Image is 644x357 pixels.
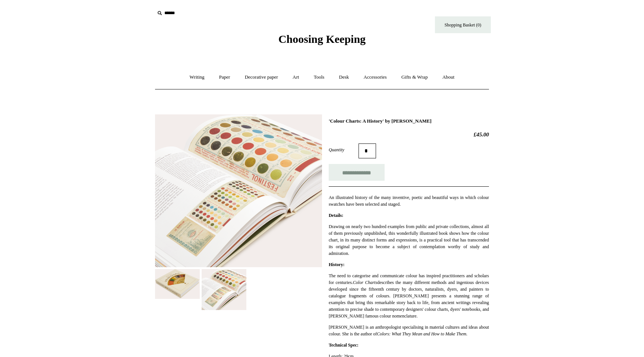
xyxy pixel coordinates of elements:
a: Shopping Basket (0) [435,16,491,33]
a: Writing [183,67,211,87]
a: Gifts & Wrap [395,67,435,87]
a: Paper [212,67,237,87]
img: 'Colour Charts: A History' by Anne Varichon [202,269,246,310]
a: Tools [307,67,331,87]
a: Decorative paper [238,67,285,87]
a: Desk [332,67,356,87]
label: Quantity [329,146,359,153]
strong: Technical Spec: [329,342,359,348]
span: Choosing Keeping [278,33,366,45]
a: Art [286,67,306,87]
img: 'Colour Charts: A History' by Anne Varichon [155,269,200,299]
a: Choosing Keeping [278,39,366,44]
strong: Details: [329,213,343,218]
p: Drawing on nearly two hundred examples from public and private collections, almost all of them pr... [329,223,489,257]
img: 'Colour Charts: A History' by Anne Varichon [155,114,322,267]
span: An illustrated history of the many inventive, poetic and beautiful ways in which colour swatches ... [329,195,489,207]
em: Colors: What They Mean and How to Make Them. [377,331,467,337]
p: The need to categorise and communicate colour has inspired practitioners and scholars for centuri... [329,272,489,319]
a: About [436,67,461,87]
h2: £45.00 [329,131,489,138]
h1: 'Colour Charts: A History' by [PERSON_NAME] [329,118,489,124]
a: Accessories [357,67,394,87]
strong: History: [329,262,345,267]
em: Color Charts [353,280,377,285]
p: [PERSON_NAME] is an anthropologist specialising in material cultures and ideas about colour. She ... [329,324,489,337]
